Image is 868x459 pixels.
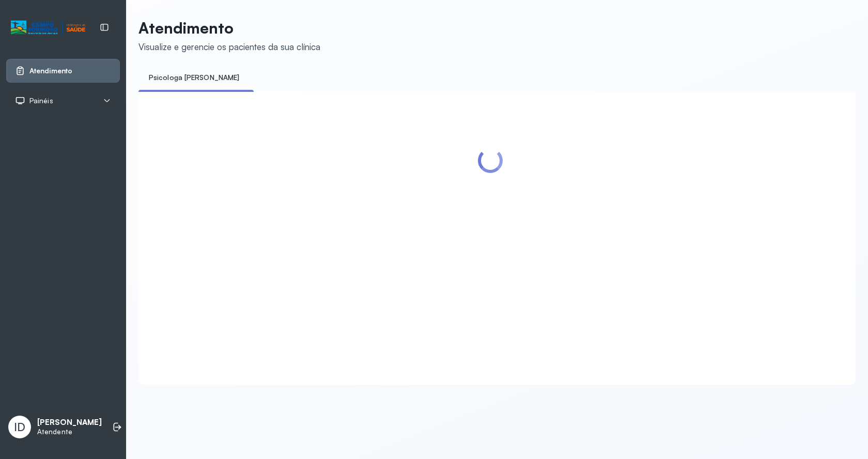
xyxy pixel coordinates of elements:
a: Psicologa [PERSON_NAME] [138,69,250,86]
a: Atendimento [15,66,111,76]
span: Painéis [29,97,53,105]
span: Atendimento [29,67,72,75]
p: [PERSON_NAME] [37,418,102,428]
p: Atendimento [138,19,320,37]
img: Logotipo do estabelecimento [11,19,85,36]
div: Visualize e gerencie os pacientes da sua clínica [138,41,320,52]
p: Atendente [37,428,102,436]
